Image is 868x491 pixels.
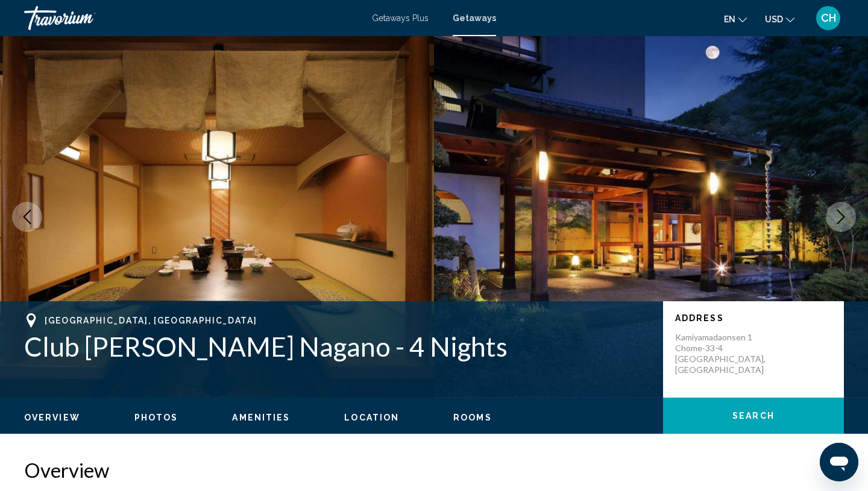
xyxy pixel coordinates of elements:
[45,316,257,325] span: [GEOGRAPHIC_DATA], [GEOGRAPHIC_DATA]
[24,413,80,422] span: Overview
[453,413,492,422] span: Rooms
[821,12,836,24] span: CH
[12,202,42,232] button: Previous image
[724,14,735,24] span: en
[372,13,429,23] a: Getaways Plus
[724,10,747,28] button: Change language
[134,413,178,422] span: Photos
[663,398,844,434] button: Search
[24,6,360,30] a: Travorium
[820,443,858,481] iframe: Button to launch messaging window
[232,413,290,422] span: Amenities
[344,413,399,422] span: Location
[453,13,496,23] a: Getaways
[232,412,290,423] button: Amenities
[453,412,492,423] button: Rooms
[24,412,80,423] button: Overview
[675,313,832,323] p: Address
[344,412,399,423] button: Location
[826,202,856,232] button: Next image
[134,412,178,423] button: Photos
[24,458,844,482] h2: Overview
[813,5,844,31] button: User Menu
[732,411,775,421] span: Search
[765,10,794,28] button: Change currency
[675,332,772,375] p: Kamiyamadaonsen 1 Chome-33-4 [GEOGRAPHIC_DATA], [GEOGRAPHIC_DATA]
[765,14,783,24] span: USD
[24,331,651,362] h1: Club [PERSON_NAME] Nagano - 4 Nights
